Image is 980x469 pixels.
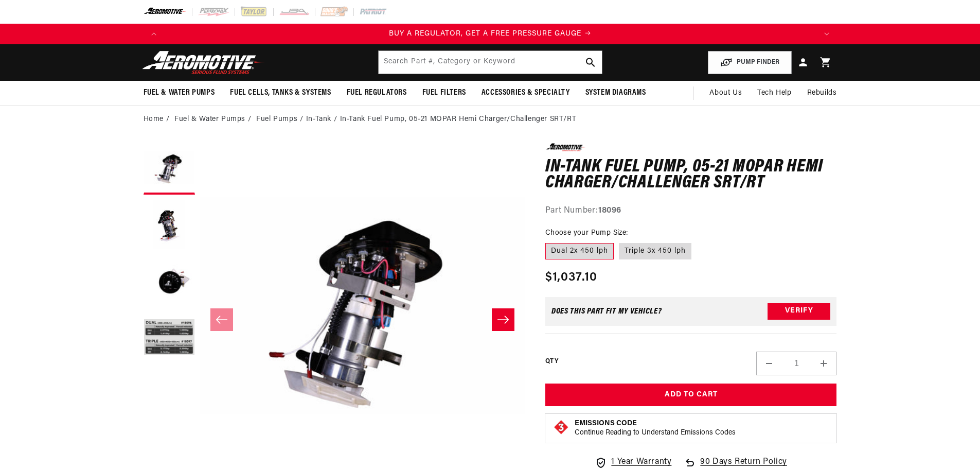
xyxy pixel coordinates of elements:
[379,51,602,74] input: Search by Part Number, Category or Keyword
[585,88,646,98] span: System Diagrams
[619,243,691,259] label: Triple 3x 450 lph
[598,206,621,215] strong: 18096
[474,81,578,105] summary: Accessories & Specialty
[144,114,164,125] a: Home
[339,81,415,105] summary: Fuel Regulators
[492,308,514,331] button: Slide right
[144,256,195,308] button: Load image 3 in gallery view
[578,81,654,105] summary: System Diagrams
[415,81,474,105] summary: Fuel Filters
[757,88,791,99] span: Tech Help
[545,268,598,287] span: $1,037.10
[702,81,750,106] a: About Us
[222,81,338,105] summary: Fuel Cells, Tanks & Systems
[482,88,570,98] span: Accessories & Specialty
[816,24,837,44] button: Translation missing: en.sections.announcements.next_announcement
[750,81,799,106] summary: Tech Help
[164,28,816,40] div: 1 of 4
[144,313,195,364] button: Load image 4 in gallery view
[144,88,215,98] span: Fuel & Water Pumps
[553,419,569,436] img: Emissions code
[579,51,602,74] button: search button
[807,88,837,99] span: Rebuilds
[230,88,331,98] span: Fuel Cells, Tanks & Systems
[256,114,297,125] a: Fuel Pumps
[347,88,407,98] span: Fuel Regulators
[422,88,466,98] span: Fuel Filters
[575,420,637,427] strong: Emissions Code
[174,114,245,125] a: Fuel & Water Pumps
[545,384,837,407] button: Add to Cart
[118,24,863,44] slideshow-component: Translation missing: en.sections.announcements.announcement_bar
[164,28,816,40] div: Announcement
[611,456,671,469] span: 1 Year Warranty
[709,89,742,97] span: About Us
[389,30,581,38] span: BUY A REGULATOR, GET A FREE PRESSURE GAUGE
[595,456,671,469] a: 1 Year Warranty
[545,357,558,366] label: QTY
[545,228,629,238] legend: Choose your Pump Size:
[545,159,837,192] h1: In-Tank Fuel Pump, 05-21 MOPAR Hemi Charger/Challenger SRT/RT
[144,24,164,44] button: Translation missing: en.sections.announcements.previous_announcement
[136,81,223,105] summary: Fuel & Water Pumps
[768,303,830,320] button: Verify
[575,428,736,438] p: Continue Reading to Understand Emissions Codes
[545,243,614,259] label: Dual 2x 450 lph
[139,50,268,75] img: Aeromotive
[144,114,837,125] nav: breadcrumbs
[545,204,837,218] div: Part Number:
[708,51,792,74] button: PUMP FINDER
[210,308,233,331] button: Slide left
[164,28,816,40] a: BUY A REGULATOR, GET A FREE PRESSURE GAUGE
[144,200,195,251] button: Load image 2 in gallery view
[306,114,340,125] li: In-Tank
[144,143,195,195] button: Load image 1 in gallery view
[551,307,662,316] div: Does This part fit My vehicle?
[340,114,577,125] li: In-Tank Fuel Pump, 05-21 MOPAR Hemi Charger/Challenger SRT/RT
[575,419,736,438] button: Emissions CodeContinue Reading to Understand Emissions Codes
[799,81,845,106] summary: Rebuilds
